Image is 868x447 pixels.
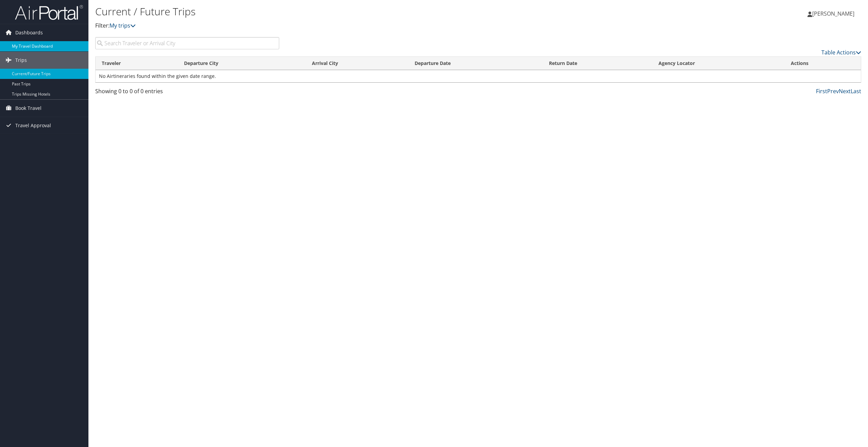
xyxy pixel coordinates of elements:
[96,70,861,82] td: No Airtineraries found within the given date range.
[652,57,785,70] th: Agency Locator: activate to sort column ascending
[15,100,41,117] span: Book Travel
[110,22,136,29] a: My trips
[96,57,178,70] th: Traveler: activate to sort column ascending
[95,37,279,49] input: Search Traveler or Arrival City
[15,117,51,134] span: Travel Approval
[816,87,827,95] a: First
[95,4,606,19] h1: Current / Future Trips
[812,10,854,17] span: [PERSON_NAME]
[851,87,861,95] a: Last
[807,3,861,24] a: [PERSON_NAME]
[95,87,279,99] div: Showing 0 to 0 of 0 entries
[408,57,542,70] th: Departure Date: activate to sort column descending
[15,4,83,20] img: airportal-logo.png
[95,21,606,30] p: Filter:
[839,87,851,95] a: Next
[15,52,27,69] span: Trips
[178,57,306,70] th: Departure City: activate to sort column ascending
[543,57,653,70] th: Return Date: activate to sort column ascending
[827,87,839,95] a: Prev
[785,57,861,70] th: Actions
[306,57,408,70] th: Arrival City: activate to sort column ascending
[821,49,861,56] a: Table Actions
[15,24,43,41] span: Dashboards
